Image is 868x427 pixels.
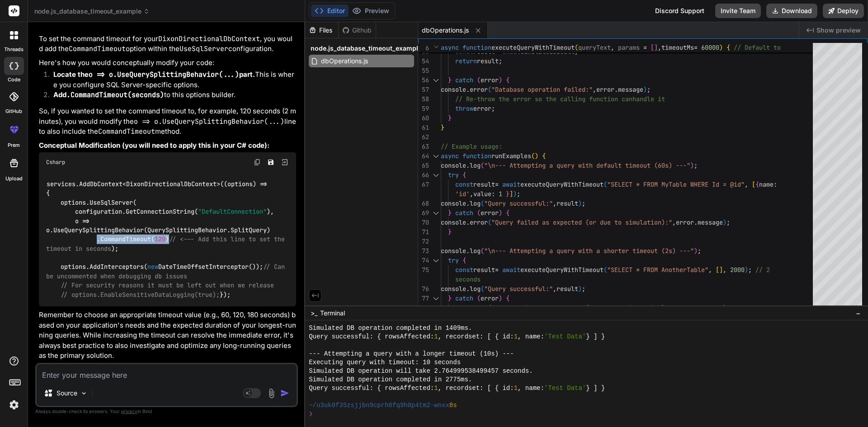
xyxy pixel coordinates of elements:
span: dbOperations.js [422,26,469,35]
span: executeQueryWithTimeout [520,266,604,274]
img: settings [6,397,22,413]
span: ; [647,85,651,94]
span: { [462,256,466,264]
span: = [694,43,698,52]
span: result [473,266,495,274]
span: [ [716,266,719,274]
span: Csharp [46,159,65,166]
span: ( [531,152,535,160]
div: 72 [418,237,429,246]
label: Upload [5,175,23,183]
span: ) [690,161,694,169]
span: ( [477,209,481,217]
span: params [618,43,640,52]
span: function [462,43,491,52]
span: log [470,199,481,207]
span: handle it [632,95,665,103]
span: : [491,190,495,198]
span: ; [582,199,585,207]
span: await [502,266,520,274]
span: ; [694,161,698,169]
span: , [708,266,712,274]
span: log [470,161,481,169]
span: 1 [434,384,438,393]
span: 1 [514,384,518,393]
div: 74 [418,256,429,265]
span: } [448,228,452,236]
span: "DefaultConnection" [198,207,267,216]
span: } ] } [586,333,605,341]
span: ( [481,199,484,207]
strong: Add [53,90,164,99]
span: [ [651,43,654,52]
span: Simulated DB operation will take 2.764999538499457 seconds. [309,367,533,375]
span: "\n--- Attempting a query with default timeout (60 [484,161,665,169]
code: CommandTimeout [69,44,126,53]
span: , recordset: [ { id: [438,333,514,341]
strong: Conceptual Modification (you will need to apply this in your C# code): [39,141,269,150]
span: error [473,104,491,113]
span: ; [748,266,752,274]
span: log [470,247,481,255]
span: "SELECT * FROM AnotherTable" [607,266,708,274]
span: name [759,180,774,188]
span: : [774,180,777,188]
span: ❯ [309,410,313,418]
span: = [643,43,647,52]
div: Discord Support [650,4,710,18]
span: 60000 [701,43,719,52]
span: ) [643,85,647,94]
span: timeoutMs [661,43,694,52]
span: { [462,171,466,179]
span: , [672,218,676,226]
span: } [448,114,452,122]
div: 57 [418,85,429,94]
span: catch [455,294,473,302]
div: Click to collapse the range. [430,208,442,218]
span: . [614,85,618,94]
div: Click to collapse the range. [430,170,442,180]
span: ( [488,85,491,94]
span: ( [481,285,484,293]
span: ( [481,161,484,169]
span: } [506,190,509,198]
span: ~/u3uk0f35zsjjbn9cprh6fq9h0p4tm2-wnxx [309,401,449,410]
code: DixonDirectionalDbContext [158,34,260,43]
button: Download [766,4,817,18]
code: o => o.UseQuerySplittingBehavior(...) [134,117,284,126]
span: console [441,199,466,207]
span: >_ [311,309,317,318]
span: "Query failed as expected (or due to simulation):" [491,218,672,226]
div: 78 [418,303,429,313]
span: . [466,285,470,293]
span: dbOperations.js [320,56,369,66]
span: Query successful: { rowsAffected: [309,384,434,393]
p: To set the command timeout for your , you would add the option within the configuration. [39,34,296,54]
div: 70 [418,218,429,227]
div: 66 [418,170,429,180]
span: ( [477,76,481,84]
button: − [854,306,863,320]
span: error [481,76,499,84]
p: Source [57,389,77,398]
span: 2000 [730,266,745,274]
span: console [441,285,466,293]
span: } [448,209,452,217]
span: await [502,180,520,188]
span: . [466,304,470,312]
span: , [658,43,661,52]
div: Click to collapse the range. [430,256,442,265]
span: new [147,263,158,271]
div: Click to collapse the range. [430,294,442,303]
span: --- Attempting a query with a longer timeout (10s) --- [309,350,514,358]
span: 'Test Data' [544,333,586,341]
span: Simulated DB operation completed in 1409ms. [309,324,472,333]
div: Github [339,26,376,35]
div: 64 [418,151,429,161]
span: "Database operation failed:" [491,85,593,94]
span: . [466,199,470,207]
span: ) [578,199,582,207]
p: Here's how you would conceptually modify your code: [39,58,296,68]
div: 62 [418,132,429,142]
code: services.AddDbContext<DixonDirectionalDbContext>((options) => { options.UseSqlServer( configurati... [46,179,288,299]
